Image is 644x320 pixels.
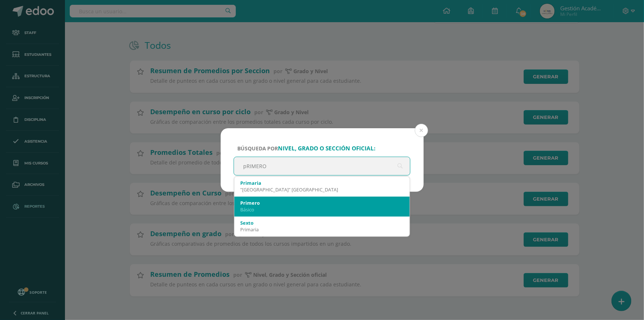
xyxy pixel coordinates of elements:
button: Close (Esc) [415,124,428,137]
div: Sexto [240,219,404,226]
div: Básico [240,206,404,213]
span: Búsqueda por [237,145,376,152]
input: ej. Primero primaria, etc. [234,157,410,175]
strong: nivel, grado o sección oficial: [278,144,376,152]
div: Primero [240,200,404,206]
div: "[GEOGRAPHIC_DATA]" [GEOGRAPHIC_DATA] [240,186,404,193]
div: Primaria [240,180,404,186]
div: Primaria [240,226,404,233]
